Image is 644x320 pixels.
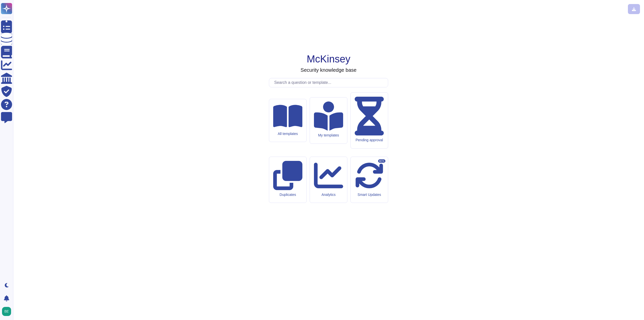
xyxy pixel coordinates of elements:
[273,132,302,136] div: All templates
[314,193,343,197] div: Analytics
[355,193,384,197] div: Smart Updates
[378,159,385,163] div: BETA
[273,193,302,197] div: Duplicates
[2,307,11,316] img: user
[307,53,350,65] h1: McKinsey
[314,133,343,137] div: My templates
[301,67,356,73] h3: Security knowledge base
[355,138,384,142] div: Pending approval
[1,306,15,317] button: user
[272,78,388,87] input: Search a question or template...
